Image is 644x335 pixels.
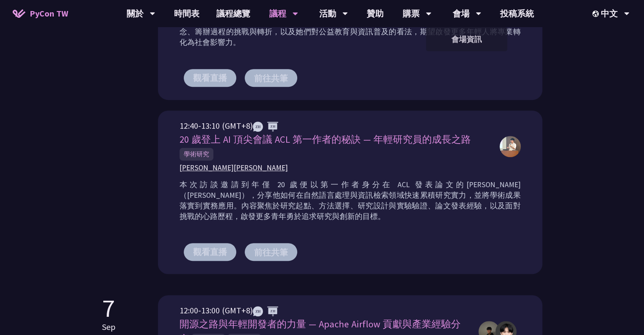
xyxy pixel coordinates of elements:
[13,9,25,18] img: Home icon of PyCon TW 2025
[180,119,491,132] div: 12:40-13:10 (GMT+8)
[245,243,297,261] button: 前往共筆
[102,321,116,333] p: Sep
[245,69,297,87] button: 前往共筆
[592,11,601,17] img: Locale Icon
[253,122,278,132] img: ZHZH.38617ef.svg
[426,29,507,49] a: 會場資訊
[180,163,288,173] span: [PERSON_NAME][PERSON_NAME]
[4,3,77,24] a: PyCon TW
[102,295,116,321] p: 7
[180,133,471,145] span: 20 歲登上 AI 頂尖會議 ACL 第一作者的秘訣 — 年輕研究員的成長之路
[253,306,278,316] img: ZHZH.38617ef.svg
[180,180,521,222] p: 本次訪談邀請到年僅 20 歲便以第一作者身分在 ACL 發表論文的[PERSON_NAME]（[PERSON_NAME]），分享他如何在自然語言處理與資訊檢索領域快速累積研究實力，並將學術成果落...
[500,136,521,157] img: 許新翎 Justin Hsu
[184,243,236,261] button: 觀看直播
[180,304,470,317] div: 12:00-13:00 (GMT+8)
[30,7,68,20] span: PyCon TW
[180,148,213,161] span: 學術研究
[184,69,236,87] button: 觀看直播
